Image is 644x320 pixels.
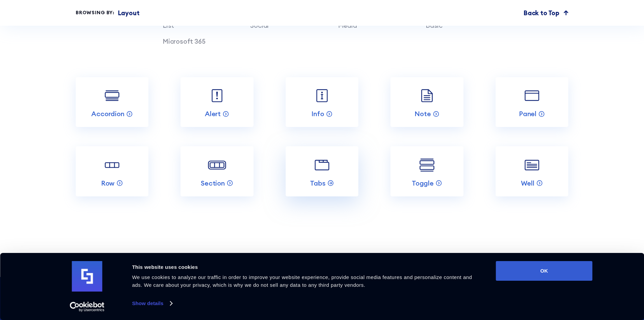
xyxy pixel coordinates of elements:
a: Note [390,77,463,127]
a: Panel [496,77,568,127]
img: Info [312,86,332,105]
a: Tabs [286,146,358,196]
p: Panel [519,109,536,118]
img: Well [522,155,542,175]
p: Back to Top [524,8,559,18]
img: Alert [207,86,226,105]
a: Back to Top [524,8,568,18]
img: Section [207,155,226,175]
p: Alert [205,109,221,118]
a: Alert [181,77,253,127]
p: Tabs [310,179,325,188]
a: Basic [426,21,443,29]
a: Social [250,21,269,29]
p: Accordion [91,109,124,118]
iframe: Chat Widget [522,241,644,320]
a: List [163,21,174,29]
img: Tabs [312,155,332,175]
p: Section [201,179,225,188]
p: Note [414,109,431,118]
img: Row [102,155,122,175]
img: logo [72,261,102,292]
a: Toggle [390,146,463,196]
a: Section [181,146,253,196]
div: Browsing by: [76,9,115,16]
a: Microsoft 365 [163,37,206,45]
a: Row [76,146,148,196]
div: This website uses cookies [132,263,481,271]
a: Media [338,21,357,29]
button: OK [496,261,593,281]
a: Accordion [76,77,148,127]
a: Well [496,146,568,196]
img: Toggle [417,155,436,175]
p: Well [521,179,534,188]
a: Usercentrics Cookiebot - opens in a new window [57,302,117,312]
img: Accordion [102,86,122,105]
span: We use cookies to analyze our traffic in order to improve your website experience, provide social... [132,274,472,288]
a: Show details [132,298,172,308]
img: Panel [522,86,542,105]
img: Note [417,86,436,105]
p: Info [311,109,324,118]
p: Toggle [412,179,434,188]
p: Row [101,179,115,188]
a: Info [286,77,358,127]
p: Layout [118,8,140,18]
